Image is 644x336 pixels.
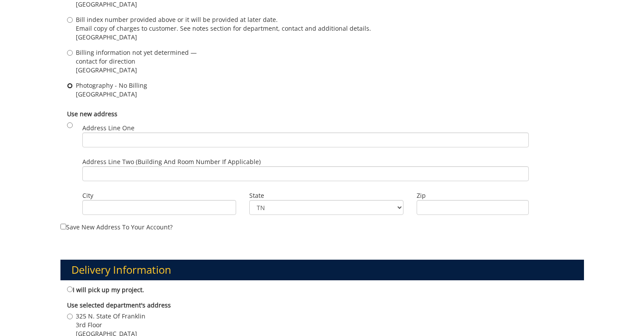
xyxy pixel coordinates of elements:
span: Bill index number provided above or it will be provided at later date. [76,15,371,24]
span: 3rd Floor [76,321,145,329]
input: Zip [417,200,529,215]
input: Save new address to your account? [60,224,66,229]
input: Photography - No Billing [GEOGRAPHIC_DATA] [67,83,73,89]
label: City [82,191,237,200]
b: Use selected department's address [67,301,171,309]
label: Address Line Two (Building and Room Number if applicable) [82,157,529,181]
span: [GEOGRAPHIC_DATA] [76,90,147,99]
span: [GEOGRAPHIC_DATA] [76,66,197,75]
label: State [249,191,403,200]
input: City [82,200,237,215]
h3: Delivery Information [60,260,584,280]
span: Email copy of charges to customer. See notes section for department, contact and additional details. [76,24,371,33]
span: contact for direction [76,57,197,66]
b: Use new address [67,110,117,118]
span: 325 N. State Of Franklin [76,312,145,321]
input: Address Line Two (Building and Room Number if applicable) [82,166,529,181]
label: I will pick up my project. [67,285,144,294]
label: Address Line One [82,124,529,147]
input: Bill index number provided above or it will be provided at later date. Email copy of charges to c... [67,17,73,23]
input: Address Line One [82,132,529,147]
input: I will pick up my project. [67,286,73,292]
input: 325 N. State Of Franklin 3rd Floor [GEOGRAPHIC_DATA] [67,314,73,319]
span: Photography - No Billing [76,81,147,90]
span: [GEOGRAPHIC_DATA] [76,33,371,42]
input: Billing information not yet determined — contact for direction [GEOGRAPHIC_DATA] [67,50,73,56]
label: Zip [417,191,529,200]
span: Billing information not yet determined — [76,48,197,57]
